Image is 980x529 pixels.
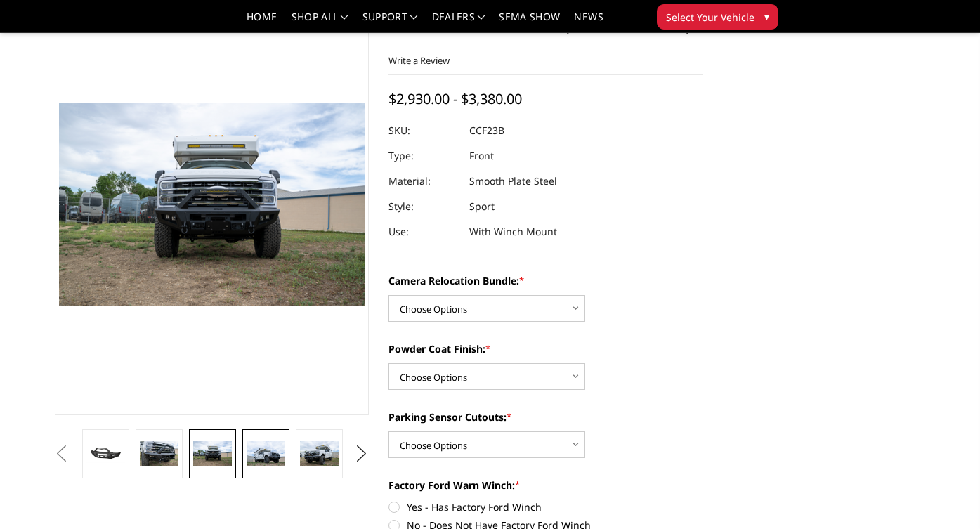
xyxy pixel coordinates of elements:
a: Support [362,12,418,32]
dd: Front [469,143,494,169]
a: Dealers [432,12,485,32]
dt: SKU: [388,118,459,143]
dd: Sport [469,194,495,219]
label: Yes - Has Factory Ford Winch [388,499,703,514]
dt: Material: [388,169,459,194]
a: News [574,12,603,32]
dd: With Winch Mount [469,219,557,244]
button: Previous [51,443,72,464]
label: Parking Sensor Cutouts: [388,410,703,424]
dd: Smooth Plate Steel [469,169,557,194]
a: SEMA Show [499,12,560,32]
span: $2,930.00 - $3,380.00 [388,89,522,108]
iframe: Chat Widget [910,462,980,529]
a: shop all [292,12,348,32]
img: 2023-2025 Ford F250-350-A2 Series-Sport Front Bumper (winch mount) [300,441,338,466]
label: Camera Relocation Bundle: [388,273,703,288]
button: Select Your Vehicle [657,4,778,30]
span: Select Your Vehicle [666,10,754,25]
dt: Type: [388,143,459,169]
label: Powder Coat Finish: [388,341,703,356]
img: 2023-2025 Ford F250-350-A2 Series-Sport Front Bumper (winch mount) [140,441,178,466]
span: ▾ [764,9,769,24]
img: 2023-2025 Ford F250-350-A2 Series-Sport Front Bumper (winch mount) [247,441,285,466]
dt: Use: [388,219,459,244]
a: Write a Review [388,54,450,67]
img: 2023-2025 Ford F250-350-A2 Series-Sport Front Bumper (winch mount) [193,441,231,466]
button: Next [351,443,372,464]
label: Factory Ford Warn Winch: [388,478,703,492]
dt: Style: [388,194,459,219]
a: Home [247,12,277,32]
dd: CCF23B [469,118,504,143]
